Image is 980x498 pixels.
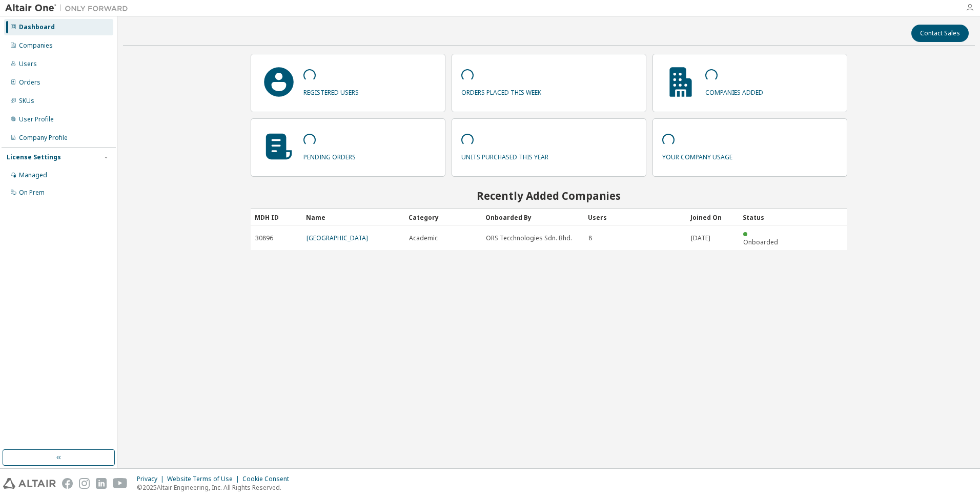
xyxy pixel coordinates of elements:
span: Academic [409,234,438,242]
div: Dashboard [19,23,55,31]
div: Category [409,209,477,225]
span: ORS Tecchnologies Sdn. Bhd. [486,234,572,242]
h2: Recently Added Companies [251,189,847,202]
div: MDH ID [255,209,298,225]
p: units purchased this year [461,150,548,161]
div: Managed [19,171,47,179]
img: linkedin.svg [96,478,107,489]
div: License Settings [7,153,61,161]
div: SKUs [19,97,34,105]
div: On Prem [19,189,45,197]
div: Cookie Consent [242,475,295,483]
span: 30896 [255,234,273,242]
p: orders placed this week [461,85,541,97]
a: [GEOGRAPHIC_DATA] [307,234,368,242]
div: Company Profile [19,134,68,142]
img: altair_logo.svg [3,478,56,489]
img: facebook.svg [62,478,73,489]
div: Users [19,60,37,68]
p: your company usage [662,150,732,161]
span: 8 [588,234,592,242]
p: © 2025 Altair Engineering, Inc. All Rights Reserved. [137,483,295,492]
div: Privacy [137,475,167,483]
div: Companies [19,42,53,50]
p: companies added [705,85,763,97]
span: Onboarded [743,238,778,246]
p: registered users [303,85,359,97]
div: Onboarded By [485,209,580,225]
img: instagram.svg [79,478,90,489]
div: Orders [19,78,40,87]
button: Contact Sales [911,25,969,42]
div: User Profile [19,115,54,123]
span: [DATE] [691,234,710,242]
div: Users [588,209,682,225]
div: Joined On [690,209,734,225]
div: Website Terms of Use [167,475,242,483]
img: Altair One [5,3,133,13]
div: Status [743,209,786,225]
p: pending orders [303,150,356,161]
div: Name [306,209,400,225]
img: youtube.svg [113,478,128,489]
